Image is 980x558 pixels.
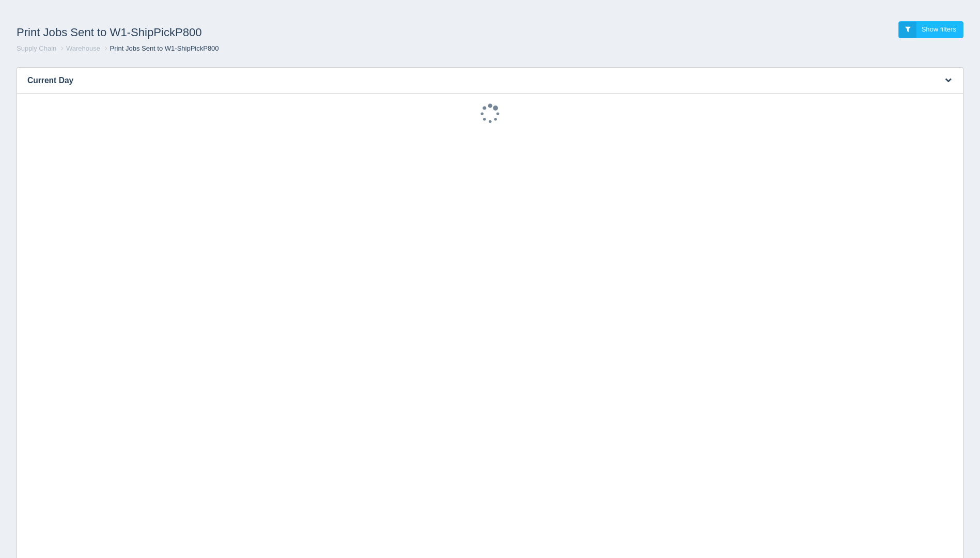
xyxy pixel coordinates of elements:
[66,44,100,52] a: Warehouse
[17,44,56,52] a: Supply Chain
[17,68,931,94] h3: Current Day
[922,25,956,33] span: Show filters
[17,21,490,44] h1: Print Jobs Sent to W1-ShipPickP800
[102,44,219,54] li: Print Jobs Sent to W1-ShipPickP800
[898,21,963,38] a: Show filters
